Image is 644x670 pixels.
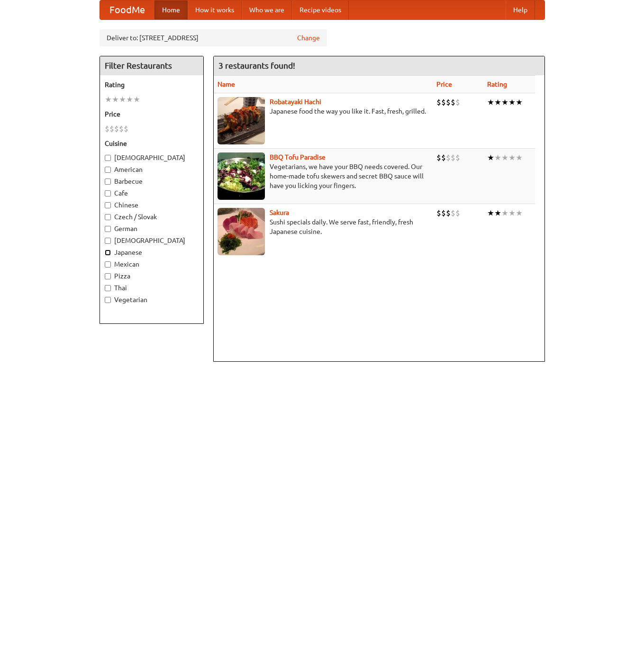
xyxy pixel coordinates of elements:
[119,124,124,134] li: $
[105,177,199,186] label: Barbecue
[112,94,119,105] li: ★
[441,152,446,163] li: $
[218,80,235,88] a: Name
[501,97,508,107] li: ★
[218,61,295,70] ng-pluralize: 3 restaurants found!
[105,212,199,222] label: Czech / Slovak
[501,152,508,163] li: ★
[105,165,199,174] label: American
[105,259,199,269] label: Mexican
[270,209,289,216] a: Sakura
[105,94,112,105] li: ★
[292,0,349,19] a: Recipe videos
[105,188,199,198] label: Cafe
[297,33,320,43] a: Change
[451,97,455,107] li: $
[494,97,501,107] li: ★
[100,0,154,19] a: FoodMe
[446,97,451,107] li: $
[218,162,429,190] p: Vegetarians, we have your BBQ needs covered. Our home-made tofu skewers and secret BBQ sauce will...
[218,107,429,116] p: Japanese food the way you like it. Fast, fresh, grilled.
[218,208,265,255] img: sakura.jpg
[446,152,451,163] li: $
[508,97,516,107] li: ★
[105,179,111,185] input: Barbecue
[270,98,321,106] a: Robatayaki Hachi
[441,97,446,107] li: $
[436,80,452,88] a: Price
[100,29,327,46] div: Deliver to: [STREET_ADDRESS]
[124,124,128,134] li: $
[506,0,535,19] a: Help
[105,250,111,256] input: Japanese
[105,273,111,279] input: Pizza
[436,97,441,107] li: $
[242,0,292,19] a: Who we are
[455,97,460,107] li: $
[446,208,451,218] li: $
[436,152,441,163] li: $
[105,224,199,233] label: German
[494,208,501,218] li: ★
[105,109,199,119] h5: Price
[105,153,199,162] label: [DEMOGRAPHIC_DATA]
[105,295,199,304] label: Vegetarian
[105,261,111,268] input: Mexican
[218,217,429,236] p: Sushi specials daily. We serve fast, friendly, fresh Japanese cuisine.
[105,190,111,197] input: Cafe
[516,97,523,107] li: ★
[487,97,494,107] li: ★
[105,283,199,293] label: Thai
[105,271,199,281] label: Pizza
[105,297,111,303] input: Vegetarian
[114,124,119,134] li: $
[436,208,441,218] li: $
[105,202,111,208] input: Chinese
[105,226,111,232] input: German
[487,80,507,88] a: Rating
[516,208,523,218] li: ★
[451,152,455,163] li: $
[487,208,494,218] li: ★
[218,152,265,200] img: tofuparadise.jpg
[218,97,265,144] img: robatayaki.jpg
[105,238,111,244] input: [DEMOGRAPHIC_DATA]
[126,94,133,105] li: ★
[455,208,460,218] li: $
[270,153,326,161] a: BBQ Tofu Paradise
[188,0,242,19] a: How it works
[119,94,126,105] li: ★
[105,139,199,148] h5: Cuisine
[105,214,111,220] input: Czech / Slovak
[133,94,140,105] li: ★
[508,208,516,218] li: ★
[501,208,508,218] li: ★
[105,285,111,291] input: Thai
[441,208,446,218] li: $
[105,167,111,173] input: American
[105,236,199,245] label: [DEMOGRAPHIC_DATA]
[154,0,188,19] a: Home
[109,124,114,134] li: $
[487,152,494,163] li: ★
[105,200,199,210] label: Chinese
[105,248,199,257] label: Japanese
[105,80,199,89] h5: Rating
[455,152,460,163] li: $
[105,155,111,161] input: [DEMOGRAPHIC_DATA]
[451,208,455,218] li: $
[100,56,203,75] h4: Filter Restaurants
[105,124,109,134] li: $
[508,152,516,163] li: ★
[494,152,501,163] li: ★
[516,152,523,163] li: ★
